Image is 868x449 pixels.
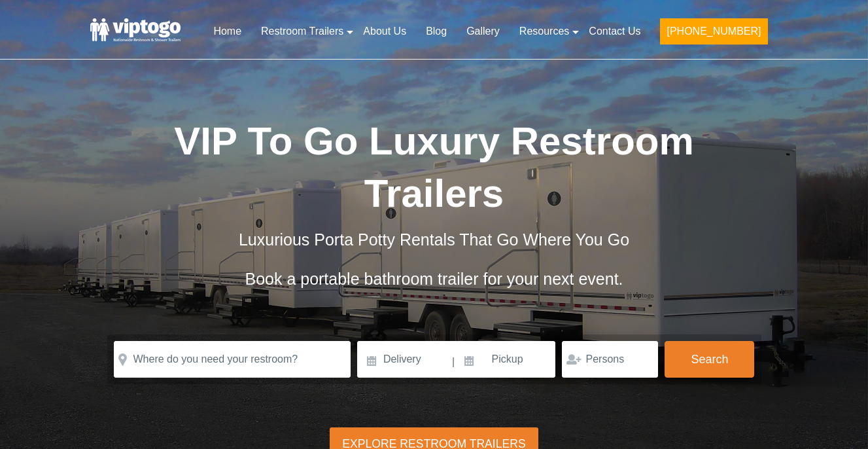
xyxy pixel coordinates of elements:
button: [PHONE_NUMBER] [660,18,767,45]
a: Gallery [457,17,510,46]
span: Luxurious Porta Potty Rentals That Go Where You Go [239,230,629,249]
a: Resources [510,17,579,46]
a: Contact Us [579,17,650,46]
a: Home [203,17,251,46]
span: | [452,341,455,383]
a: [PHONE_NUMBER] [650,17,777,52]
input: Where do you need your restroom? [114,341,351,378]
a: Restroom Trailers [251,17,353,46]
input: Delivery [357,341,451,378]
span: VIP To Go Luxury Restroom Trailers [174,119,694,215]
span: Book a portable bathroom trailer for your next event. [245,270,623,288]
button: Search [665,341,754,378]
input: Persons [562,341,658,378]
a: About Us [353,17,416,46]
input: Pickup [457,341,556,378]
a: Blog [416,17,457,46]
